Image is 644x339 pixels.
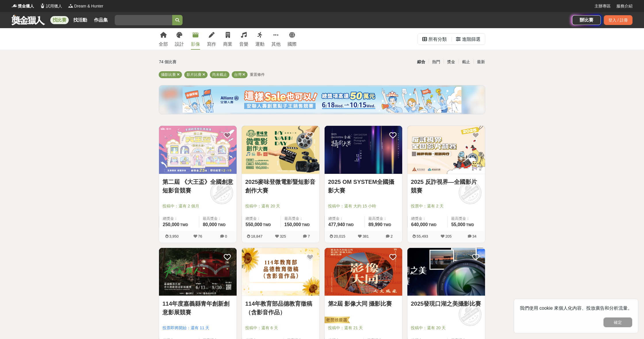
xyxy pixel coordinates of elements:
img: Cover Image [407,248,485,296]
span: TWD [180,223,188,227]
span: 640,000 [411,222,428,227]
span: TWD [218,223,225,227]
span: 34 [472,234,476,238]
a: 找比賽 [50,16,69,24]
span: 最高獎金： [203,216,233,221]
span: TWD [466,223,474,227]
div: 登入 / 註冊 [604,15,632,25]
a: Cover Image [159,248,237,296]
div: 商業 [223,41,232,48]
span: 205 [445,234,452,238]
span: 150,000 [284,222,301,227]
span: 尚未截止 [212,72,227,77]
img: Cover Image [407,126,485,174]
span: TWD [429,223,436,227]
span: 重置條件 [250,72,265,77]
div: 寫作 [207,41,216,48]
div: 74 個比賽 [159,57,267,67]
a: 設計 [175,28,184,50]
span: 0 [225,234,227,238]
a: 第2屆 影像大同 攝影比賽 [328,299,399,308]
span: 76 [198,234,202,238]
img: Cover Image [242,248,319,296]
a: Cover Image [242,248,319,296]
span: 獎金獵人 [18,3,34,9]
span: 89,990 [368,222,382,227]
span: 55,000 [451,222,465,227]
a: 影像 [191,28,200,50]
a: 寫作 [207,28,216,50]
a: 商業 [223,28,232,50]
div: 設計 [175,41,184,48]
div: 其他 [271,41,281,48]
a: Cover Image [325,126,402,174]
span: 投稿中：還有 6 天 [245,325,316,331]
div: 綜合 [414,57,429,67]
span: 550,000 [246,222,262,227]
a: 運動 [255,28,264,50]
a: 主辦專區 [595,3,611,9]
a: 全部 [159,28,168,50]
img: Logo [68,3,74,9]
span: 總獎金： [163,216,195,221]
a: LogoDream & Hunter [68,3,103,9]
div: 影像 [191,41,200,48]
img: Logo [11,3,17,9]
div: 熱門 [429,57,444,67]
span: 投稿中：還有 21 天 [328,325,399,331]
span: 325 [280,234,286,238]
span: TWD [346,223,354,227]
span: 投稿中：還有 2 個月 [162,203,233,209]
span: Dream & Hunter [74,3,103,9]
span: 3,950 [169,234,179,238]
span: 台灣 [234,72,241,77]
span: 攝影比賽 [161,72,176,77]
a: 2025 OM SYSTEM全國攝影大賽 [328,178,399,195]
span: 7 [308,234,310,238]
span: 最高獎金： [451,216,482,221]
span: 試用獵人 [46,3,62,9]
span: 投稿中：還有 20 天 [245,203,316,209]
span: 總獎金： [411,216,444,221]
div: 截止 [459,57,474,67]
a: 國際 [287,28,297,50]
a: Cover Image [159,126,237,174]
img: Cover Image [325,248,402,296]
a: 2025發現口湖之美攝影比賽 [411,299,482,308]
img: Cover Image [159,248,237,296]
a: Logo試用獵人 [40,3,62,9]
span: 投稿中：還有 20 天 [411,325,482,331]
a: 辦比賽 [572,15,601,25]
a: 2025 反詐視界—全國影片競賽 [411,178,482,195]
span: 250,000 [163,222,179,227]
span: 總獎金： [328,216,361,221]
span: TWD [263,223,271,227]
span: 2 [390,234,392,238]
a: 114年教育部品德教育徵稿（含影音作品） [245,299,316,317]
span: 投票中：還有 2 天 [411,203,482,209]
span: TWD [302,223,310,227]
a: 114年度嘉義縣青年創新創意影展競賽 [162,299,233,317]
span: 80,000 [203,222,217,227]
a: 其他 [271,28,281,50]
button: 確定 [603,317,632,327]
a: 音樂 [239,28,248,50]
span: TWD [383,223,391,227]
a: 2025麥味登微電影暨短影音創作大賽 [245,178,316,195]
a: 服務介紹 [616,3,632,9]
div: 進階篩選 [462,34,480,45]
div: 音樂 [239,41,248,48]
span: 最高獎金： [368,216,399,221]
div: 國際 [287,41,297,48]
span: 最高獎金： [284,216,316,221]
a: Logo獎金獵人 [11,3,34,9]
span: 影片比賽 [187,72,202,77]
a: Cover Image [325,248,402,296]
a: 第二屆 《大王盃》全國創意短影音競賽 [162,178,233,195]
img: Logo [40,3,45,9]
div: 獎金 [444,57,459,67]
img: Cover Image [242,126,319,174]
span: 20,015 [334,234,345,238]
